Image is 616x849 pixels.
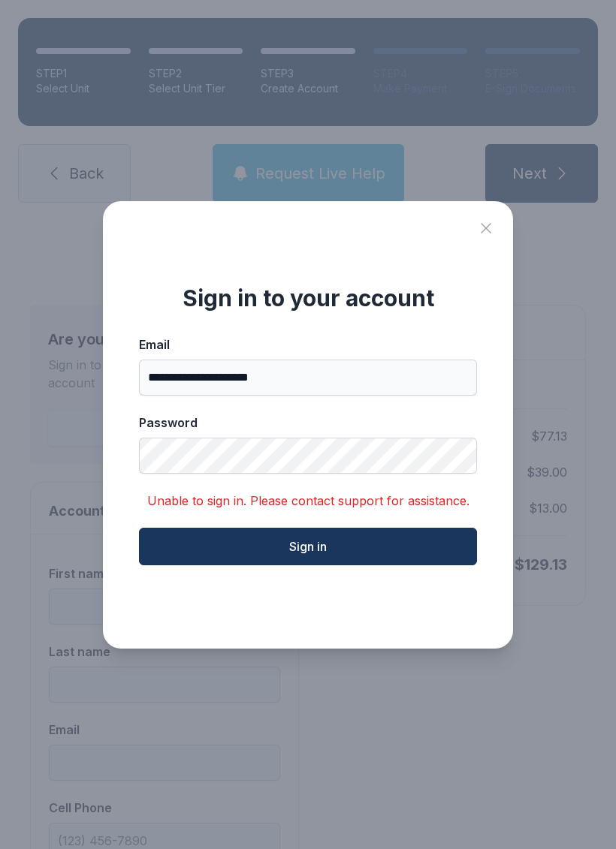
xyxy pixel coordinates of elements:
div: Password [139,414,477,432]
button: Close sign in modal [477,219,495,237]
span: Sign in [289,537,327,555]
input: Password [139,438,477,474]
input: Email [139,360,477,396]
div: Email [139,336,477,354]
div: Sign in to your account [139,285,477,312]
div: Unable to sign in. Please contact support for assistance. [139,492,477,510]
